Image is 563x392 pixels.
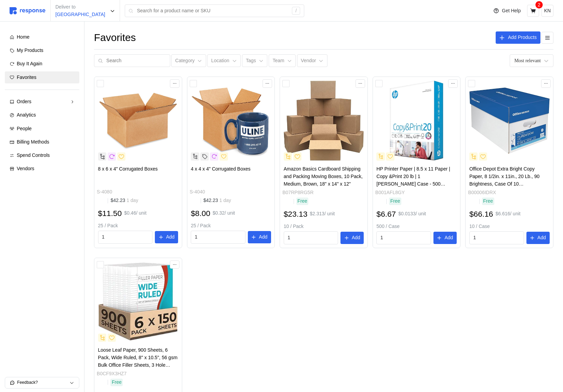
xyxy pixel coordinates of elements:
[5,96,79,108] a: Orders
[191,81,271,161] img: S-4040
[124,209,146,217] p: $0.46 / unit
[98,208,122,219] h2: $11.50
[203,197,231,204] p: $42.23
[376,223,457,230] p: 500 / Case
[444,234,453,242] p: Add
[17,126,32,131] span: People
[207,54,241,67] button: Location
[190,188,205,196] p: S-4040
[98,81,178,161] img: S-4080
[376,209,396,219] h2: $6.67
[284,223,364,230] p: 10 / Pack
[10,7,45,14] img: svg%3e
[301,57,316,65] p: Vendor
[282,189,313,197] p: B07RP8RG5R
[5,71,79,84] a: Favorites
[287,232,334,244] input: Qty
[17,34,29,40] span: Home
[483,198,493,205] p: Free
[297,54,327,67] button: Vendor
[98,222,178,230] p: 25 / Pack
[17,75,37,80] span: Favorites
[98,262,178,342] img: 71IurvPqV9L.__AC_SX300_SY300_QL70_FMwebp_.jpg
[376,166,450,208] span: HP Printer Paper | 8.5 x 11 Paper | Copy &Print 20 lb | 1 [PERSON_NAME] Case - 500 Sheets| 92 Bri...
[259,233,267,241] p: Add
[284,209,308,219] h2: $23.13
[398,210,426,218] p: $0.0133 / unit
[191,222,271,230] p: 25 / Pack
[218,198,231,203] span: 1 day
[55,3,105,11] p: Deliver to
[469,81,550,161] img: 61VbZitEVcL._AC_SX466_.jpg
[5,109,79,121] a: Analytics
[195,231,242,243] input: Qty
[110,197,138,204] p: $42.23
[502,7,521,15] p: Get Help
[390,198,400,205] p: Free
[94,31,136,44] h1: Favorites
[191,166,251,172] span: 4 x 4 x 4" Corrugated Boxes
[526,232,550,244] button: Add
[496,31,540,44] button: Add Products
[376,81,457,161] img: 711pl0ZM3HL._AC_SX466_.jpg
[340,232,364,244] button: Add
[468,189,496,197] p: B00006IDRX
[17,98,67,106] div: Orders
[380,232,427,244] input: Qty
[5,123,79,135] a: People
[17,380,69,386] p: Feedback?
[5,377,79,388] button: Feedback?
[292,7,300,15] div: /
[98,166,158,172] span: 8 x 6 x 4" Corrugated Boxes
[17,152,50,158] span: Spend Controls
[5,44,79,57] a: My Products
[246,57,256,65] p: Tags
[375,189,405,197] p: B001AFL8GY
[537,234,546,242] p: Add
[171,54,206,67] button: Category
[137,5,289,17] input: Search for a product name or SKU
[272,57,284,65] p: Team
[17,139,49,145] span: Billing Methods
[106,55,166,67] input: Search
[248,231,271,243] button: Add
[166,233,175,241] p: Add
[125,198,138,203] span: 1 day
[98,347,178,390] span: Loose Leaf Paper, 900 Sheets, 6 Pack, Wide Ruled, 8" x 10.5", 56 gsm Bulk Office Filler Sheets, 3...
[310,210,335,218] p: $2.313 / unit
[5,163,79,175] a: Vendors
[469,223,550,230] p: 10 / Case
[5,58,79,70] a: Buy It Again
[544,7,551,15] p: KN
[213,209,235,217] p: $0.32 / unit
[469,209,493,219] h2: $66.16
[191,208,210,219] h2: $8.00
[538,1,540,9] p: 2
[269,54,296,67] button: Team
[5,149,79,162] a: Spend Controls
[473,232,520,244] input: Qty
[242,54,268,67] button: Tags
[284,166,363,186] span: Amazon Basics Cardboard Shipping and Packing Moving Boxes, 10 Pack, Medium, Brown, 18" x 14" x 12"
[5,136,79,148] a: Billing Methods
[297,198,307,205] p: Free
[97,188,112,196] p: S-4080
[5,31,79,43] a: Home
[496,210,521,218] p: $6.616 / unit
[112,379,122,386] p: Free
[489,4,525,17] button: Get Help
[352,234,360,242] p: Add
[17,61,42,66] span: Buy It Again
[514,57,541,64] div: Most relevant
[433,232,457,244] button: Add
[17,166,34,171] span: Vendors
[211,57,229,65] p: Location
[541,5,553,17] button: KN
[102,231,149,243] input: Qty
[469,166,539,194] span: Office Depot Extra Bright Copy Paper, 8 1/2in. x 11in., 20 Lb., 90 Brightness, Case Of 10 [PERSON...
[175,57,195,65] p: Category
[155,231,178,243] button: Add
[55,11,105,18] p: [GEOGRAPHIC_DATA]
[284,81,364,161] img: 81nxXP6Q5cL._AC_SX425_.jpg
[17,112,36,118] span: Analytics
